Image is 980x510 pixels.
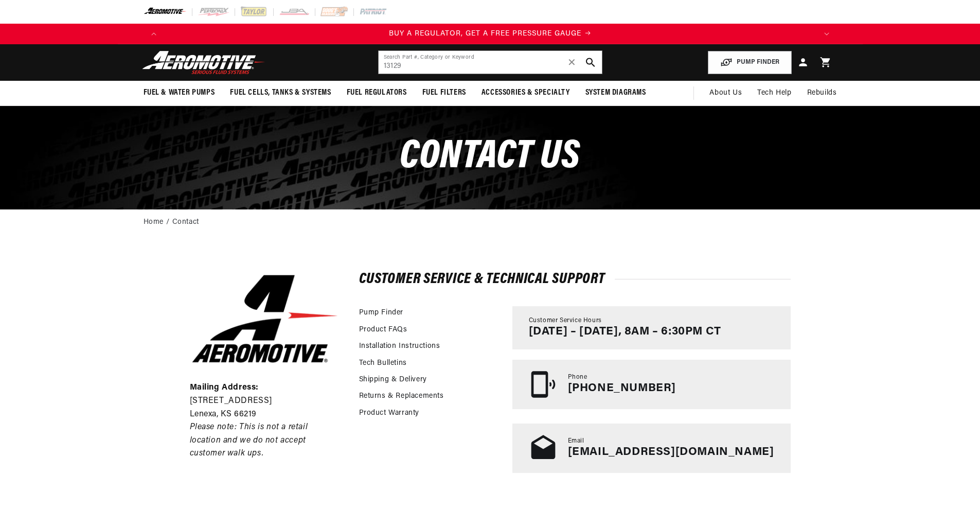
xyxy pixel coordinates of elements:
a: Contact [172,217,199,228]
button: Translation missing: en.sections.announcements.next_announcement [816,24,837,44]
a: BUY A REGULATOR, GET A FREE PRESSURE GAUGE [164,28,816,40]
a: Tech Bulletins [359,358,407,369]
a: Product Warranty [359,408,420,419]
button: Translation missing: en.sections.announcements.previous_announcement [144,24,164,44]
span: Fuel Cells, Tanks & Systems [230,87,331,98]
button: PUMP FINDER [708,51,792,74]
a: About Us [702,81,750,105]
span: Email [568,437,584,446]
span: BUY A REGULATOR, GET A FREE PRESSURE GAUGE [389,30,581,38]
summary: Fuel Filters [415,81,474,105]
div: 1 of 4 [164,28,816,40]
span: Fuel Filters [422,87,466,98]
summary: Fuel Regulators [339,81,415,105]
a: Product FAQs [359,324,407,336]
button: search button [579,51,602,74]
a: Shipping & Delivery [359,374,427,385]
slideshow-component: Translation missing: en.sections.announcements.announcement_bar [118,24,863,44]
a: Pump Finder [359,307,404,319]
span: Customer Service Hours [529,316,602,325]
summary: Fuel Cells, Tanks & Systems [222,81,338,105]
em: Please note: This is not a retail location and we do not accept customer walk ups. [190,423,308,458]
span: Phone [568,373,587,382]
p: Lenexa, KS 66219 [190,408,340,421]
span: CONTACt us [400,137,580,178]
summary: Accessories & Specialty [474,81,578,105]
h2: Customer Service & Technical Support [359,273,791,286]
summary: Tech Help [750,81,799,105]
span: System Diagrams [585,87,646,98]
input: Search by Part Number, Category or Keyword [379,51,602,74]
nav: breadcrumbs [144,217,837,228]
summary: Rebuilds [799,81,845,105]
a: Installation Instructions [359,341,440,352]
a: Phone [PHONE_NUMBER] [512,360,791,409]
p: [STREET_ADDRESS] [190,395,340,408]
div: Announcement [164,28,816,40]
span: Fuel Regulators [347,87,407,98]
strong: Mailing Address: [190,383,259,392]
span: Fuel & Water Pumps [144,87,215,98]
p: [DATE] – [DATE], 8AM – 6:30PM CT [529,325,721,339]
p: [PHONE_NUMBER] [568,382,676,395]
summary: System Diagrams [578,81,654,105]
a: Returns & Replacements [359,391,444,402]
span: Tech Help [757,87,791,99]
img: Aeromotive [139,50,268,75]
span: ✕ [567,54,577,71]
a: Home [144,217,164,228]
span: Accessories & Specialty [482,87,570,98]
summary: Fuel & Water Pumps [136,81,223,105]
a: [EMAIL_ADDRESS][DOMAIN_NAME] [568,446,774,458]
span: About Us [709,89,742,97]
span: Rebuilds [807,87,837,99]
